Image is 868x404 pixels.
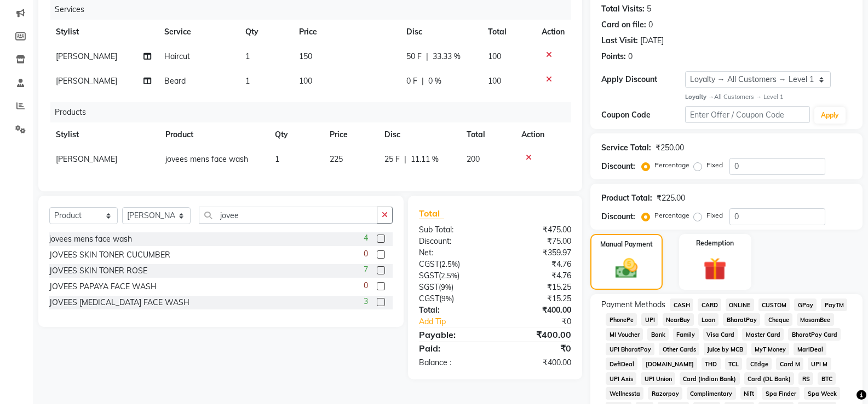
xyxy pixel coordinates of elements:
[495,259,579,270] div: ₹4.76
[488,76,501,86] span: 100
[685,93,714,101] strong: Loyalty →
[758,298,790,311] span: CUSTOM
[648,19,653,31] div: 0
[495,305,579,316] div: ₹400.00
[384,154,400,165] span: 25 F
[648,387,682,400] span: Razorpay
[411,224,495,236] div: Sub Total:
[411,247,495,259] div: Net:
[740,387,758,400] span: Nift
[798,372,813,385] span: RS
[419,208,444,219] span: Total
[364,248,368,260] span: 0
[788,328,841,341] span: BharatPay Card
[411,305,495,316] div: Total:
[419,282,439,292] span: SGST
[364,280,368,291] span: 0
[744,372,795,385] span: Card (DL Bank)
[726,298,754,311] span: ONLINE
[818,372,836,385] span: BTC
[654,160,689,170] label: Percentage
[495,328,579,341] div: ₹400.00
[659,343,699,355] span: Other Cards
[641,372,675,385] span: UPI Union
[601,74,685,85] div: Apply Discount
[535,20,571,44] th: Action
[762,387,800,400] span: Spa Finder
[411,270,495,282] div: ( )
[495,357,579,368] div: ₹400.00
[441,260,458,268] span: 2.5%
[606,343,654,355] span: UPI BharatPay
[411,236,495,247] div: Discount:
[687,387,736,400] span: Complimentary
[640,35,664,46] div: [DATE]
[601,299,665,311] span: Payment Methods
[509,316,579,327] div: ₹0
[495,342,579,355] div: ₹0
[460,122,515,147] th: Total
[419,271,439,280] span: SGST
[364,296,368,307] span: 3
[56,51,117,61] span: [PERSON_NAME]
[600,239,653,249] label: Manual Payment
[426,51,428,62] span: |
[608,256,645,282] img: _cash.svg
[814,107,846,124] button: Apply
[628,51,633,62] div: 0
[704,343,747,355] span: Juice by MCB
[378,122,460,147] th: Disc
[601,51,626,62] div: Points:
[698,313,719,326] span: Loan
[495,236,579,247] div: ₹75.00
[411,342,495,355] div: Paid:
[364,232,368,244] span: 4
[751,343,790,355] span: MyT Money
[419,259,439,269] span: CGST
[411,282,495,293] div: ( )
[601,142,651,154] div: Service Total:
[411,259,495,270] div: ( )
[601,192,652,204] div: Product Total:
[601,109,685,121] div: Coupon Code
[411,357,495,368] div: Balance :
[495,293,579,305] div: ₹15.25
[49,233,132,245] div: jovees mens face wash
[292,20,400,44] th: Price
[411,328,495,341] div: Payable:
[696,255,734,284] img: _gift.svg
[746,358,772,370] span: CEdge
[764,313,792,326] span: Cheque
[428,75,441,87] span: 0 %
[441,271,457,280] span: 2.5%
[698,298,721,311] span: CARD
[647,328,669,341] span: Bank
[601,161,635,172] div: Discount:
[406,75,417,87] span: 0 F
[199,207,377,224] input: Search or Scan
[606,387,643,400] span: Wellnessta
[656,142,684,154] div: ₹250.00
[685,92,852,102] div: All Customers → Level 1
[481,20,536,44] th: Total
[411,293,495,305] div: ( )
[680,372,740,385] span: Card (Indian Bank)
[275,154,279,164] span: 1
[706,160,723,170] label: Fixed
[706,210,723,220] label: Fixed
[742,328,784,341] span: Master Card
[323,122,378,147] th: Price
[411,316,509,327] a: Add Tip
[245,51,250,61] span: 1
[702,358,721,370] span: THD
[601,19,646,31] div: Card on file:
[794,298,817,311] span: GPay
[495,282,579,293] div: ₹15.25
[411,154,439,165] span: 11.11 %
[641,313,658,326] span: UPI
[158,20,239,44] th: Service
[49,281,157,292] div: JOVEES PAPAYA FACE WASH
[808,358,831,370] span: UPI M
[794,343,826,355] span: MariDeal
[330,154,343,164] span: 225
